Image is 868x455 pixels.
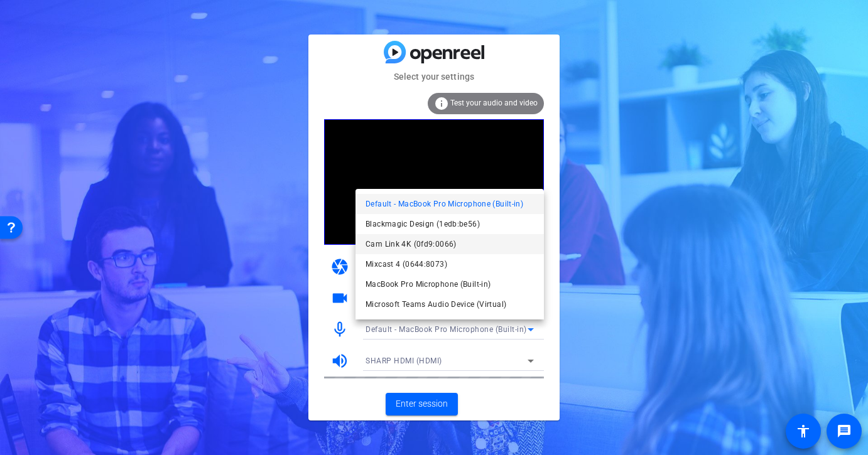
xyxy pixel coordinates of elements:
span: Microsoft Teams Audio Device (Virtual) [366,297,506,312]
span: Mixcast 4 (0644:8073) [366,257,447,272]
span: Default - MacBook Pro Microphone (Built-in) [366,196,523,211]
span: Blackmagic Design (1edb:be56) [366,217,480,232]
span: Cam Link 4K (0fd9:0066) [366,237,457,252]
span: MacBook Pro Microphone (Built-in) [366,277,491,292]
